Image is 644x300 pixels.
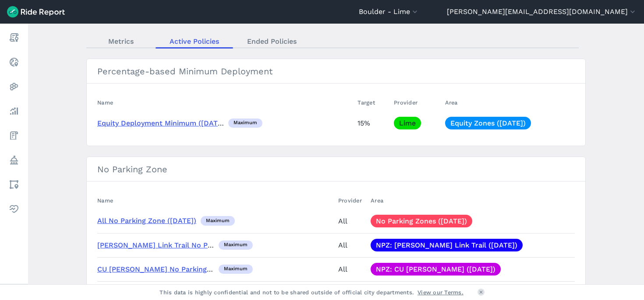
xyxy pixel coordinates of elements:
[6,201,22,217] a: Health
[6,152,22,168] a: Policy
[6,177,22,192] a: Areas
[418,288,464,297] a: View our Terms.
[156,35,233,48] a: Active Policies
[6,30,22,45] a: Report
[201,216,235,226] div: maximum
[97,119,227,127] a: Equity Deployment Minimum ([DATE])
[394,117,421,129] a: Lime
[97,94,354,111] th: Name
[338,215,364,227] div: All
[233,35,311,48] a: Ended Policies
[87,59,585,84] h3: Percentage-based Minimum Deployment
[6,128,22,143] a: Fees
[354,111,390,135] td: 15%
[338,239,364,251] div: All
[97,216,196,225] a: All No Parking Zone ([DATE])
[6,103,22,119] a: Analyze
[371,215,472,227] a: No Parking Zones ([DATE])
[87,157,585,181] h3: No Parking Zone
[371,239,523,251] a: NPZ: [PERSON_NAME] Link Trail ([DATE])
[6,54,22,70] a: Realtime
[219,241,253,250] div: maximum
[228,119,262,128] div: maximum
[6,79,22,94] a: Heatmaps
[97,241,248,249] a: [PERSON_NAME] Link Trail No Parking Zone
[97,192,335,209] th: Name
[359,7,419,17] button: Boulder - Lime
[354,94,390,111] th: Target
[367,192,575,209] th: Area
[371,263,501,276] a: NPZ: CU [PERSON_NAME] ([DATE])
[219,265,253,274] div: maximum
[335,192,367,209] th: Provider
[338,263,364,276] div: All
[7,6,65,17] img: Ride Report
[97,265,226,273] a: CU [PERSON_NAME] No Parking Zone
[86,35,156,48] a: Metrics
[447,7,637,17] button: [PERSON_NAME][EMAIL_ADDRESS][DOMAIN_NAME]
[390,94,441,111] th: Provider
[445,117,531,129] a: Equity Zones ([DATE])
[442,94,575,111] th: Area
